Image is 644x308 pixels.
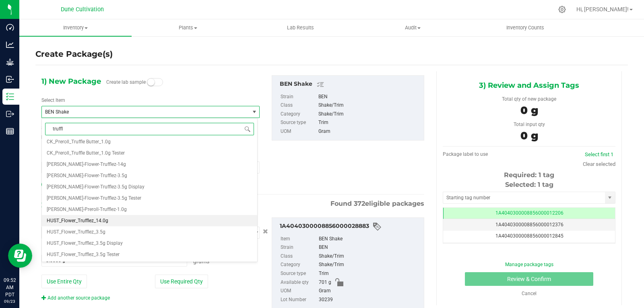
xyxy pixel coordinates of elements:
div: Gram [319,287,420,296]
span: Selected: 1 tag [505,181,553,188]
label: Category [281,110,317,119]
div: Shake/Trim [318,101,420,110]
label: UOM [281,127,317,136]
span: Grams [193,258,209,265]
span: 1) New Package [41,75,101,87]
button: Cancel button [260,226,270,238]
a: Manage package tags [505,262,553,267]
span: select [605,192,615,203]
span: Total qty of new package [502,96,556,102]
button: Review & Confirm [465,272,593,286]
div: Shake/Trim [319,260,420,269]
div: 30239 [319,296,420,304]
div: Trim [318,118,420,127]
span: Dune Cultivation [61,6,104,13]
a: Plants [132,19,244,36]
span: 1A4040300008856000012845 [495,233,563,239]
label: Available qty [281,278,317,287]
div: Gram [318,127,420,136]
span: 0 g [520,104,538,117]
label: Category [281,260,317,269]
span: BEN Shake [45,109,238,115]
label: Class [281,101,317,110]
span: Audit [357,24,469,31]
label: Select Item [41,97,65,104]
a: Select first 1 [585,151,613,157]
button: Use Entire Qty [41,275,87,288]
label: Source type [281,118,317,127]
button: Use Required Qty [155,275,208,288]
div: BEN [319,243,420,252]
span: 1A4040300008856000012206 [495,210,563,216]
span: Plants [132,24,244,31]
a: Inventory Counts [469,19,581,36]
span: Package label to use [443,151,488,157]
span: Lab Results [276,24,325,31]
inline-svg: Outbound [6,110,14,118]
label: Lot Number [281,296,317,304]
iframe: Resource center [8,244,32,268]
div: BEN Shake [319,235,420,244]
inline-svg: Reports [6,127,14,135]
span: Total input qty [514,122,545,127]
div: Manage settings [557,6,567,13]
span: Inventory Counts [495,24,555,31]
label: Source type [281,269,317,278]
span: Hi, [PERSON_NAME]! [576,6,629,12]
div: Shake/Trim [319,252,420,261]
a: Audit [357,19,469,36]
div: BEN Shake [280,80,420,89]
div: Trim [319,269,420,278]
span: 1A4040300008856000012376 [495,222,563,227]
label: Strain [281,93,317,101]
a: Add another source package [41,295,110,301]
div: BEN [318,93,420,101]
a: Clear selected [583,161,615,167]
inline-svg: Analytics [6,41,14,49]
a: Lab Results [244,19,357,36]
inline-svg: Grow [6,58,14,66]
span: Required: 1 tag [504,171,554,179]
input: Starting tag number [443,192,605,203]
label: Item [281,235,317,244]
span: 701 g [319,278,331,287]
label: Class [281,252,317,261]
span: 0 g [520,129,538,142]
inline-svg: Inventory [6,93,14,101]
inline-svg: Dashboard [6,23,14,31]
p: 09:52 AM PDT [4,277,16,298]
span: 3) Review and Assign Tags [479,79,579,91]
a: Cancel [522,291,537,296]
label: Strain [281,243,317,252]
span: Found eligible packages [330,199,424,209]
div: Shake/Trim [318,110,420,119]
label: Create lab sample [106,76,146,88]
h4: Create Package(s) [35,48,113,60]
div: 1A4040300008856000028883 [280,222,420,232]
inline-svg: Inbound [6,75,14,83]
span: select [249,106,259,118]
span: Inventory [19,24,132,31]
a: Inventory [19,19,132,36]
span: 372 [354,200,365,207]
p: 09/23 [4,298,16,304]
label: UOM [281,287,317,296]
